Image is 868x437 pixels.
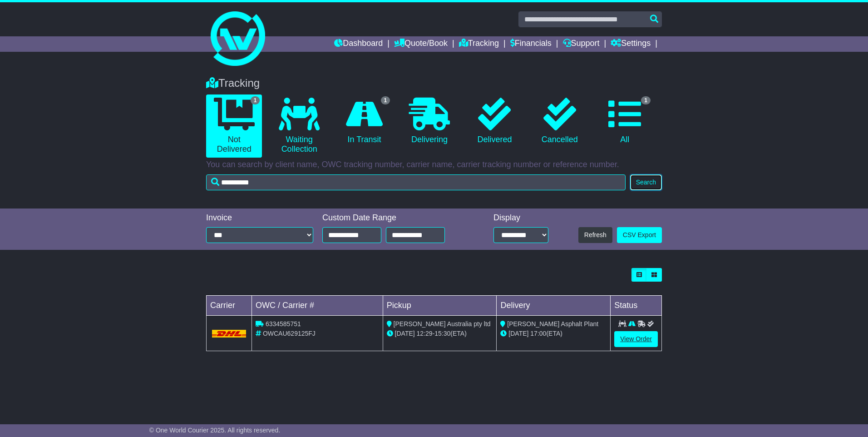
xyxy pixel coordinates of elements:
p: You can search by client name, OWC tracking number, carrier name, carrier tracking number or refe... [206,160,662,170]
a: Delivered [467,94,523,148]
span: 6334585751 [266,320,301,328]
td: OWC / Carrier # [252,296,383,316]
td: Carrier [207,296,252,316]
td: Pickup [383,296,497,316]
a: Financials [510,36,552,52]
td: Status [611,296,662,316]
a: Tracking [459,36,499,52]
div: Custom Date Range [322,213,468,223]
a: 1 In Transit [336,94,392,148]
a: 1 Not Delivered [206,94,262,158]
a: Settings [611,36,651,52]
td: Delivery [497,296,611,316]
a: Cancelled [532,94,587,148]
div: Tracking [202,77,666,90]
div: (ETA) [500,329,607,338]
a: Quote/Book [394,36,448,52]
a: Waiting Collection [271,94,327,158]
div: - (ETA) [387,329,493,338]
span: 15:30 [434,330,450,337]
span: 17:00 [530,330,546,337]
a: Support [563,36,600,52]
a: 1 All [597,94,653,148]
button: Refresh [578,227,612,243]
span: 1 [251,96,260,104]
button: Search [630,174,662,190]
span: 1 [381,96,390,104]
div: Invoice [206,213,313,223]
span: [PERSON_NAME] Australia pty ltd [394,320,491,328]
span: 12:29 [417,330,433,337]
span: © One World Courier 2025. All rights reserved. [149,427,281,434]
img: DHL.png [212,330,246,337]
span: [DATE] [395,330,415,337]
a: Delivering [401,94,457,148]
span: 1 [641,96,651,104]
a: CSV Export [617,227,662,243]
span: [PERSON_NAME] Asphalt Plant [507,320,598,328]
span: OWCAU629125FJ [263,330,316,337]
a: View Order [614,331,658,347]
span: [DATE] [508,330,528,337]
div: Display [493,213,548,223]
a: Dashboard [334,36,383,52]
